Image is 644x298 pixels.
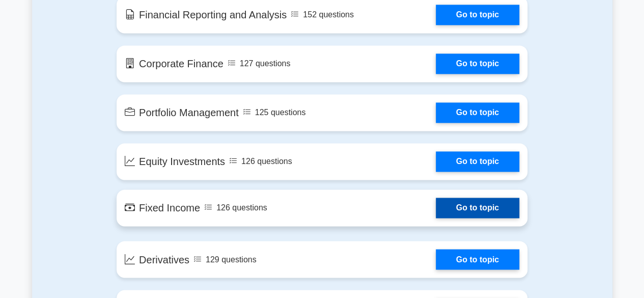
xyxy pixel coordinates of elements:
a: Go to topic [436,102,519,123]
a: Go to topic [436,249,519,269]
a: Go to topic [436,151,519,172]
a: Go to topic [436,198,519,218]
a: Go to topic [436,5,519,25]
a: Go to topic [436,53,519,74]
